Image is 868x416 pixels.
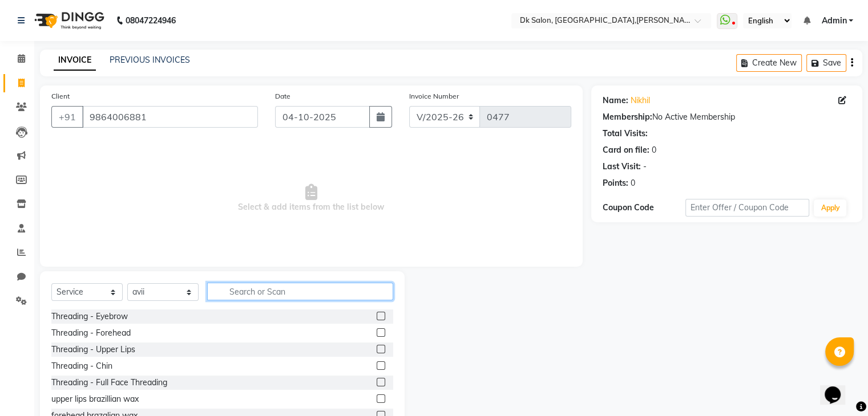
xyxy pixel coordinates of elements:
[51,344,135,356] div: Threading - Upper Lips
[51,360,112,372] div: Threading - Chin
[29,5,107,36] img: logo
[275,91,290,101] label: Date
[820,370,857,405] iframe: chat widget
[603,161,641,173] div: Last Visit:
[806,54,846,72] button: Save
[51,91,70,101] label: Client
[603,177,628,189] div: Points:
[603,202,685,214] div: Coupon Code
[814,199,846,217] button: Apply
[51,311,128,323] div: Threading - Eyebrow
[821,15,846,27] span: Admin
[652,144,656,156] div: 0
[51,141,571,255] span: Select & add items from the list below
[409,91,459,101] label: Invoice Number
[603,111,851,123] div: No Active Membership
[685,199,810,217] input: Enter Offer / Coupon Code
[631,95,650,107] a: Nikhil
[643,161,647,173] div: -
[126,5,176,36] b: 08047224946
[51,377,167,389] div: Threading - Full Face Threading
[82,106,258,128] input: Search by Name/Mobile/Email/Code
[207,283,393,300] input: Search or Scan
[110,55,190,65] a: PREVIOUS INVOICES
[51,393,139,405] div: upper lips brazillian wax
[603,144,649,156] div: Card on file:
[736,54,802,72] button: Create New
[603,111,652,123] div: Membership:
[51,106,83,128] button: +91
[603,95,628,107] div: Name:
[54,50,96,71] a: INVOICE
[51,327,131,339] div: Threading - Forehead
[603,128,648,140] div: Total Visits:
[631,177,635,189] div: 0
